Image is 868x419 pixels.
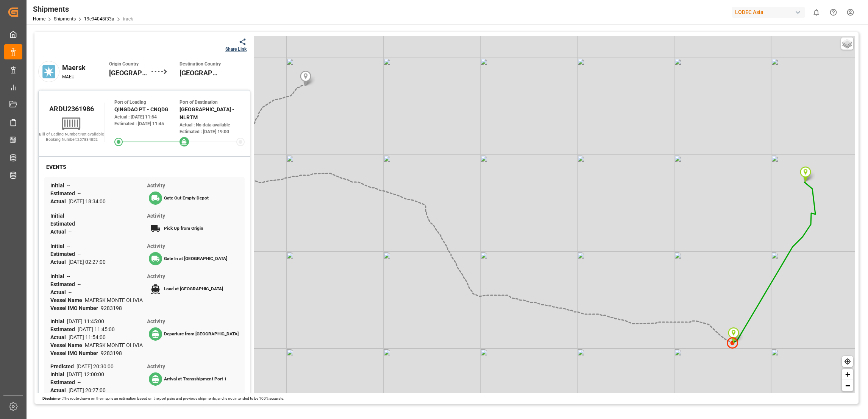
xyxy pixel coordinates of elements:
span: [DATE] 20:30:00 [76,363,114,369]
span: Arrival at Transshipment Port 1 [164,376,227,382]
div: Booking Number: 257834852 [39,137,105,142]
span: Activity [147,273,165,279]
span: Vessel IMO Number [50,350,101,356]
span: Initial [50,182,67,188]
span: Gate In at [GEOGRAPHIC_DATA] [164,256,227,261]
button: LODEC Asia [732,5,808,19]
img: Marker [800,167,811,182]
div: China [109,61,151,82]
span: [DATE] 11:45:00 [78,326,115,332]
span: [DATE] 12:00:00 [67,371,104,377]
span: MAERSK MONTE OLIVIA [85,342,143,348]
span: Activity [147,243,165,249]
div: Shipments [33,3,133,15]
div: LODEC Asia [732,7,805,18]
span: [DATE] 11:45:00 [67,318,104,324]
span: Destination Country [180,61,222,68]
span: Estimated [50,379,78,385]
span: Estimated [50,221,78,227]
span: Actual [50,198,69,204]
span: -- [67,213,70,219]
span: -- [67,243,70,249]
span: Initial [50,273,67,279]
span: -- [67,182,70,188]
a: Home [33,16,45,22]
span: Predicted [50,363,76,369]
a: Shipments [54,16,76,22]
span: Load at [GEOGRAPHIC_DATA] [164,286,223,291]
span: Vessel Name [50,297,85,303]
span: The route drawn on the map is an estimation based on the port pairs and previous shipments, and i... [63,396,284,400]
span: Activity [147,213,165,219]
div: Estimated : [DATE] 19:00 [180,128,245,135]
div: QINGDAO PT - CNQDG [114,106,180,114]
span: [DATE] 20:27:00 [69,387,106,393]
button: show 0 new notifications [808,4,825,21]
span: -- [69,229,72,235]
span: [GEOGRAPHIC_DATA] [180,68,222,78]
span: Pick Up from Origin [164,226,203,231]
img: maersk.png [38,61,59,82]
a: Zoom out [842,380,853,391]
span: 9283198 [101,350,122,356]
span: Estimated [50,281,78,287]
span: -- [67,273,70,279]
span: Disclaimer : [42,396,63,400]
div: Share Link [225,46,247,53]
div: [GEOGRAPHIC_DATA] - NLRTM [180,106,245,121]
span: [DATE] 02:27:00 [69,259,106,265]
div: Bill of Lading Number: Not available [39,132,105,137]
span: Initial [50,243,67,249]
span: Actual [50,387,69,393]
span: Initial [50,213,67,219]
a: 19e94048f33a [84,16,114,22]
span: -- [78,379,81,385]
span: Actual [50,229,69,235]
span: 9283198 [101,305,122,311]
span: Initial [50,318,67,324]
div: Maersk [62,62,109,73]
span: Activity [147,318,165,324]
span: [DATE] 11:54:00 [69,334,106,340]
span: -- [78,190,81,196]
span: Estimated [50,251,78,257]
span: Actual [50,289,69,295]
span: [GEOGRAPHIC_DATA] [109,68,151,78]
span: Origin Country [109,61,151,68]
span: Departure from [GEOGRAPHIC_DATA] [164,331,239,336]
a: Layers [841,37,853,50]
span: -- [78,281,81,287]
span: Estimated [50,190,78,196]
span: + [845,369,850,379]
img: Marker [728,327,739,343]
span: Estimated [50,326,78,332]
span: Actual [50,259,69,265]
span: Actual [50,334,69,340]
div: Port of Loading [114,99,180,106]
span: Activity [147,182,165,188]
div: Actual : No data available [180,121,245,128]
span: Vessel Name [50,342,85,348]
span: -- [78,221,81,227]
span: MAEU [62,74,75,79]
div: EVENTS [44,162,69,172]
span: − [845,381,850,390]
span: -- [69,289,72,295]
span: Activity [147,363,165,369]
div: Estimated : [DATE] 11:45 [114,120,180,127]
div: Netherlands [180,61,222,82]
span: -- [78,251,81,257]
span: Initial [50,371,67,377]
span: Gate Out Empty Depot [164,195,209,201]
span: MAERSK MONTE OLIVIA [85,297,143,303]
button: Help Center [825,4,842,21]
span: ARDU2361986 [49,105,94,113]
span: Vessel IMO Number [50,305,101,311]
div: Actual : [DATE] 11:54 [114,114,180,120]
div: Port of Destination [180,99,245,106]
a: Zoom in [842,369,853,380]
img: Marker [300,71,311,86]
span: [DATE] 18:34:00 [69,198,106,204]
